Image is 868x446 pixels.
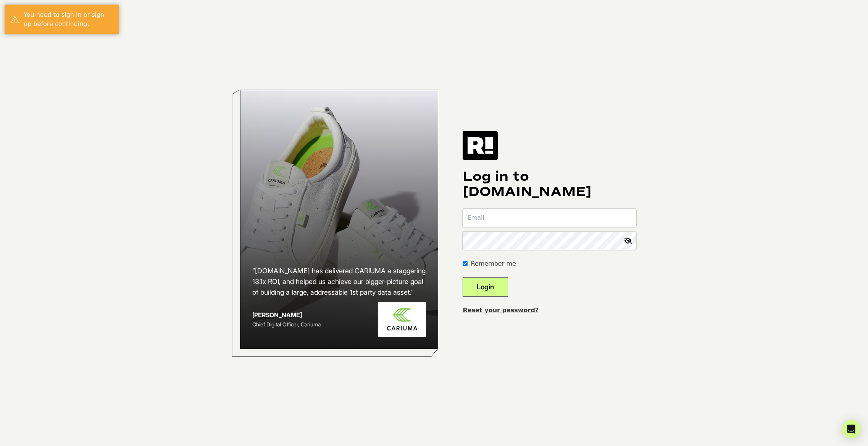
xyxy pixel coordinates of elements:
[471,259,516,268] label: Remember me
[463,209,636,227] input: Email
[252,266,426,298] h2: “[DOMAIN_NAME] has delivered CARIUMA a staggering 13.1x ROI, and helped us achieve our bigger-pic...
[463,131,498,159] img: Retention.com
[463,307,539,314] a: Reset your password?
[24,10,113,29] div: You need to sign in or sign up before continuing.
[463,277,508,297] button: Login
[842,420,860,438] div: Open Intercom Messenger
[378,302,426,337] img: Cariuma
[463,169,636,199] h1: Log in to [DOMAIN_NAME]
[252,321,321,328] span: Chief Digital Officer, Cariuma
[252,311,302,319] strong: [PERSON_NAME]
